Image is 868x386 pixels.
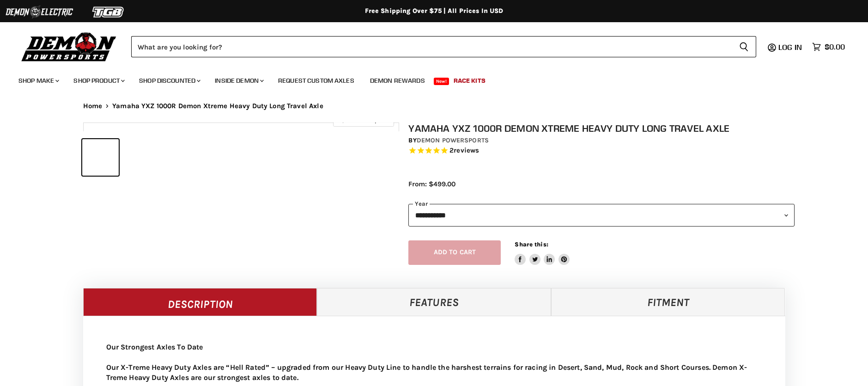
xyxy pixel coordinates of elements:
[732,36,756,57] button: Search
[317,288,551,316] a: Features
[132,71,206,90] a: Shop Discounted
[515,241,548,248] span: Share this:
[825,43,845,51] span: $0.00
[454,146,479,154] span: reviews
[449,146,479,154] span: 2 reviews
[417,136,489,144] a: Demon Powersports
[434,78,449,85] span: New!
[778,43,802,52] span: Log in
[112,102,323,110] span: Yamaha YXZ 1000R Demon Xtreme Heavy Duty Long Travel Axle
[131,36,732,57] input: Search
[271,71,361,90] a: Request Custom Axles
[67,71,130,90] a: Shop Product
[83,288,317,316] a: Description
[65,102,804,110] nav: Breadcrumbs
[551,288,785,316] a: Fitment
[408,146,795,156] span: Rated 5.0 out of 5 stars 2 reviews
[18,30,120,63] img: Demon Powersports
[408,204,795,227] select: year
[807,40,850,54] a: $0.00
[12,71,65,90] a: Shop Make
[363,71,432,90] a: Demon Rewards
[338,116,389,123] span: Click to expand
[208,71,269,90] a: Inside Demon
[65,7,804,15] div: Free Shipping Over $75 | All Prices In USD
[12,67,843,90] ul: Main menu
[447,71,492,90] a: Race Kits
[515,240,570,265] aside: Share this:
[408,135,795,146] div: by
[408,123,795,134] h1: Yamaha YXZ 1000R Demon Xtreme Heavy Duty Long Travel Axle
[774,43,807,51] a: Log in
[82,139,119,176] button: IMAGE thumbnail
[83,102,103,110] a: Home
[74,3,143,21] img: TGB Logo 2
[5,3,74,21] img: Demon Electric Logo 2
[408,180,455,188] span: From: $499.00
[131,36,756,57] form: Product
